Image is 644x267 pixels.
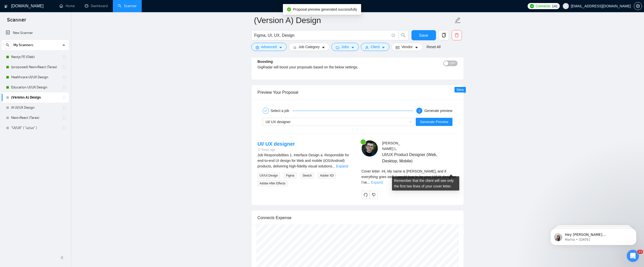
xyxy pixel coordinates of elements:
button: Save [411,30,436,40]
a: "UI/UX" | "ui/ux" | [11,123,59,133]
button: idcardVendorcaret-down [391,43,422,51]
button: dislike [370,191,378,199]
span: user [365,46,369,49]
div: Connects Expense [258,211,458,225]
div: Remember that the client will see only the first two lines of your cover letter. [392,176,459,190]
span: holder [62,116,66,120]
a: Reset All [427,44,441,50]
a: searchScanner [118,4,137,8]
span: holder [62,85,66,89]
span: search [4,43,11,47]
span: Generate Preview [420,119,448,125]
span: ... [367,180,370,184]
iframe: Intercom live chat [627,250,639,262]
button: userClientcaret-down [361,43,390,51]
input: Search Freelance Jobs... [254,32,389,39]
span: setting [634,4,642,8]
span: holder [62,65,66,69]
span: idcard [396,46,399,49]
button: barsJob Categorycaret-down [289,43,329,51]
button: search [398,30,408,40]
span: holder [62,106,66,110]
span: My Scanners [13,40,33,50]
button: settingAdvancedcaret-down [251,43,287,51]
div: 17 hours ago [258,147,295,152]
a: (Version A) Design [11,92,59,103]
li: My Scanners [2,40,69,133]
span: Sketch [301,173,314,178]
a: (proposed) Next+React (Taras) [11,62,59,72]
input: Scanner name... [254,14,453,27]
button: search [4,41,12,49]
a: New Scanner [6,28,65,38]
div: Generate preview [424,108,452,114]
span: delete [452,33,462,37]
span: Connects: [536,3,551,9]
span: Client [371,44,380,50]
span: UI/ UX designer [266,120,291,124]
span: caret-down [322,46,325,49]
img: logo [4,2,8,10]
span: Save [419,32,428,39]
button: redo [362,191,370,199]
span: user [564,4,568,8]
li: New Scanner [2,28,69,38]
span: UX/UI Design [258,173,280,178]
a: AI UI/UX Design [11,103,59,113]
span: 11 [637,250,643,254]
div: GigRadar will boost your proposals based on the below settings. [258,64,408,70]
span: Scanner [3,16,30,27]
span: Adobe After Effects [258,181,288,186]
span: check [264,109,267,112]
a: homeHome [59,4,75,8]
span: holder [62,126,66,130]
span: setting [256,46,259,49]
button: folderJobscaret-down [331,43,359,51]
a: UI/ UX designer [258,141,295,147]
a: Education UI/UX Design [11,82,59,92]
span: New [456,88,464,92]
a: dashboardDashboard [85,4,108,8]
span: [PERSON_NAME] L . [382,141,400,151]
span: Job Category [299,44,320,50]
span: 141 [552,3,557,9]
a: Healthcare UI/UX Design [11,72,59,82]
div: Preview Your Proposal [258,85,458,100]
span: UI/UX Product Designer (Web, Desktop, Mobile) [382,151,442,164]
span: copy [439,33,449,37]
button: setting [634,2,642,10]
span: Advanced [261,44,277,50]
span: Vendor [401,44,412,50]
span: Cover letter - Hi, My name is [PERSON_NAME], and if everything goes well, I would love to be your... [362,169,457,184]
span: double-left [60,255,65,260]
span: redo [362,193,369,197]
a: Expand [371,180,383,184]
span: holder [62,75,66,79]
div: Select a job [271,108,292,114]
span: Job Responsibilities 1. Interface Design a. Responsible for end-to-end UI design for Web and mobi... [258,153,349,168]
span: info-circle [392,34,395,37]
span: folder [336,46,339,49]
a: Nextjs FE (Gleb) [11,52,59,62]
span: caret-down [415,46,418,49]
img: c10l5jFAHV8rh3EdBKP1tIsO_txzFZvZO98dOwmyMBvODpCCGwl2uI1qaqfCSDGaRL [362,140,378,157]
span: holder [62,55,66,59]
span: 2 [419,109,420,113]
span: Adobe XD [318,173,336,178]
a: Expand [336,164,348,168]
span: caret-down [382,46,385,49]
span: dislike [372,193,376,197]
span: edit [454,17,461,24]
span: caret-down [279,46,282,49]
div: Job Responsibilities 1. Interface Design a. Responsible for end-to-end UI design for Web and mobi... [258,152,354,169]
b: Boosting [258,60,273,64]
span: search [399,33,408,37]
span: holder [62,96,66,100]
div: Remember that the client will see only the first two lines of your cover letter. [362,168,458,185]
span: bars [293,46,297,49]
button: delete [452,30,462,40]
